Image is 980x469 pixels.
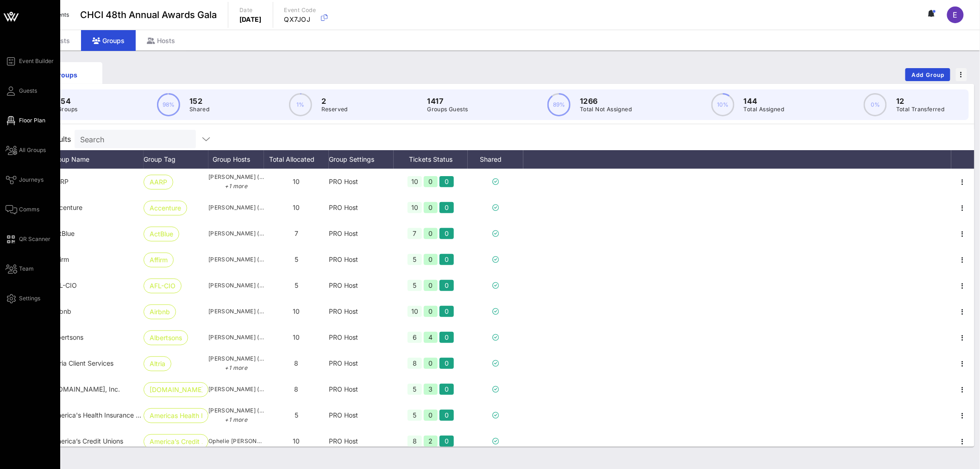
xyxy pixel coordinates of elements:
[150,383,202,397] span: [DOMAIN_NAME], Inc.
[19,205,39,214] span: Comms
[51,203,82,211] span: Accenture
[19,57,54,65] span: Event Builder
[51,411,170,419] span: America's Health Insurance Plan (AHIP)
[911,71,945,78] span: Add Group
[293,307,300,315] span: 10
[440,280,454,291] div: 0
[440,202,454,213] div: 0
[19,116,45,125] span: Floor Plan
[424,202,438,213] div: 0
[329,221,394,247] div: PRO Host
[440,358,454,369] div: 0
[136,30,186,51] div: Hosts
[580,95,632,107] p: 1266
[424,176,438,187] div: 0
[208,437,264,446] span: Ophelie [PERSON_NAME] ([EMAIL_ADDRESS][DOMAIN_NAME])
[947,6,964,23] div: E
[329,350,394,376] div: PRO Host
[424,358,438,369] div: 0
[953,10,958,19] span: E
[329,324,394,350] div: PRO Host
[427,105,468,114] p: Groups Guests
[580,105,632,114] p: Total Not Assigned
[6,174,44,185] a: Journeys
[51,229,75,237] span: ActBlue
[51,437,123,445] span: America’s Credit Unions
[295,385,299,393] span: 8
[424,332,438,343] div: 4
[208,255,264,264] span: [PERSON_NAME] ([PERSON_NAME][EMAIL_ADDRESS][PERSON_NAME][DOMAIN_NAME])
[57,95,77,107] p: 154
[150,227,173,241] span: ActBlue
[208,385,264,394] span: [PERSON_NAME] ([PERSON_NAME][EMAIL_ADDRESS][DOMAIN_NAME])
[896,105,945,114] p: Total Transferred
[293,437,300,445] span: 10
[424,280,438,291] div: 0
[19,235,50,243] span: QR Scanner
[150,201,181,215] span: Accenture
[329,195,394,221] div: PRO Host
[329,273,394,298] div: PRO Host
[80,8,217,22] span: CHCI 48th Annual Awards Gala
[329,150,394,169] div: Group Settings
[81,30,136,51] div: Groups
[208,182,264,191] p: +1 more
[424,254,438,265] div: 0
[329,428,394,454] div: PRO Host
[295,411,298,419] span: 5
[51,307,71,315] span: Airbnb
[427,95,468,107] p: 1417
[440,436,454,447] div: 0
[329,169,394,195] div: PRO Host
[264,150,329,169] div: Total Allocated
[208,281,264,290] span: [PERSON_NAME] ([EMAIL_ADDRESS][DOMAIN_NAME])
[150,305,170,319] span: Airbnb
[208,406,264,425] span: [PERSON_NAME] ([EMAIL_ADDRESS][DOMAIN_NAME])
[6,85,37,96] a: Guests
[19,176,44,184] span: Journeys
[208,203,264,212] span: [PERSON_NAME] ([PERSON_NAME][EMAIL_ADDRESS][PERSON_NAME][DOMAIN_NAME])
[408,436,422,447] div: 8
[321,95,348,107] p: 2
[6,115,45,126] a: Floor Plan
[293,203,300,211] span: 10
[329,402,394,428] div: PRO Host
[150,279,176,293] span: AFL-CIO
[293,177,300,185] span: 10
[293,333,300,341] span: 10
[394,150,468,169] div: Tickets Status
[424,228,438,239] div: 0
[329,298,394,324] div: PRO Host
[424,410,438,421] div: 0
[208,172,264,191] span: [PERSON_NAME] ([EMAIL_ADDRESS][DOMAIN_NAME])
[896,95,945,107] p: 12
[150,253,168,267] span: Affirm
[295,255,298,263] span: 5
[6,293,40,304] a: Settings
[408,176,422,187] div: 10
[329,247,394,273] div: PRO Host
[6,263,34,274] a: Team
[6,204,39,215] a: Comms
[208,150,264,169] div: Group Hosts
[295,281,298,289] span: 5
[208,415,264,425] p: +1 more
[408,384,422,395] div: 5
[208,333,264,342] span: [PERSON_NAME] ([EMAIL_ADDRESS][PERSON_NAME][DOMAIN_NAME])
[440,410,454,421] div: 0
[6,56,54,67] a: Event Builder
[295,359,299,367] span: 8
[19,265,34,273] span: Team
[150,357,165,371] span: Altria
[284,6,316,15] p: Event Code
[51,359,113,367] span: Altria Client Services
[208,229,264,238] span: [PERSON_NAME] ([EMAIL_ADDRESS][DOMAIN_NAME])
[905,68,950,81] button: Add Group
[35,70,95,80] div: Groups
[424,384,438,395] div: 3
[408,306,422,317] div: 10
[19,87,37,95] span: Guests
[19,294,40,303] span: Settings
[6,234,50,245] a: QR Scanner
[440,306,454,317] div: 0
